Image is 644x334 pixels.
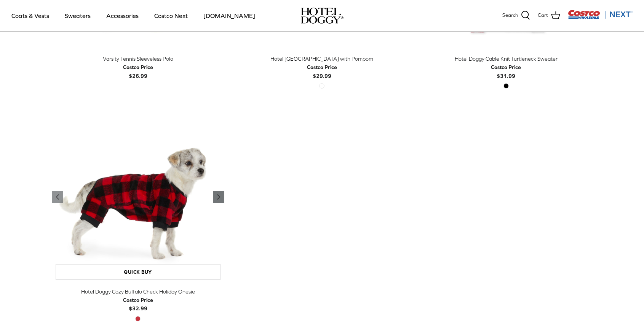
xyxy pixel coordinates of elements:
[123,296,153,304] div: Costco Price
[52,55,224,63] div: Varsity Tennis Sleeveless Polo
[52,110,224,283] a: Hotel Doggy Cozy Buffalo Check Holiday Onesie
[52,191,63,203] a: Previous
[52,287,224,313] a: Hotel Doggy Cozy Buffalo Check Holiday Onesie Costco Price$32.99
[538,11,560,21] a: Cart
[568,15,633,20] a: Visit Costco Next
[307,63,337,79] b: $29.99
[491,63,521,79] b: $31.99
[301,8,344,24] img: hoteldoggycom
[58,3,97,29] a: Sweaters
[52,55,224,80] a: Varsity Tennis Sleeveless Polo Costco Price$26.99
[56,264,221,280] a: Quick buy
[307,63,337,71] div: Costco Price
[123,63,153,71] div: Costco Price
[5,3,56,29] a: Coats & Vests
[147,3,195,29] a: Costco Next
[123,296,153,311] b: $32.99
[301,8,344,24] a: hoteldoggy.com hoteldoggycom
[123,63,153,79] b: $26.99
[491,63,521,71] div: Costco Price
[236,55,408,80] a: Hotel [GEOGRAPHIC_DATA] with Pompom Costco Price$29.99
[420,55,592,80] a: Hotel Doggy Cable Knit Turtleneck Sweater Costco Price$31.99
[420,55,592,63] div: Hotel Doggy Cable Knit Turtleneck Sweater
[52,287,224,296] div: Hotel Doggy Cozy Buffalo Check Holiday Onesie
[197,3,262,29] a: [DOMAIN_NAME]
[502,11,518,19] span: Search
[502,11,530,21] a: Search
[538,11,548,19] span: Cart
[568,10,633,19] img: Costco Next
[213,191,224,203] a: Previous
[99,3,145,29] a: Accessories
[236,55,408,63] div: Hotel [GEOGRAPHIC_DATA] with Pompom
